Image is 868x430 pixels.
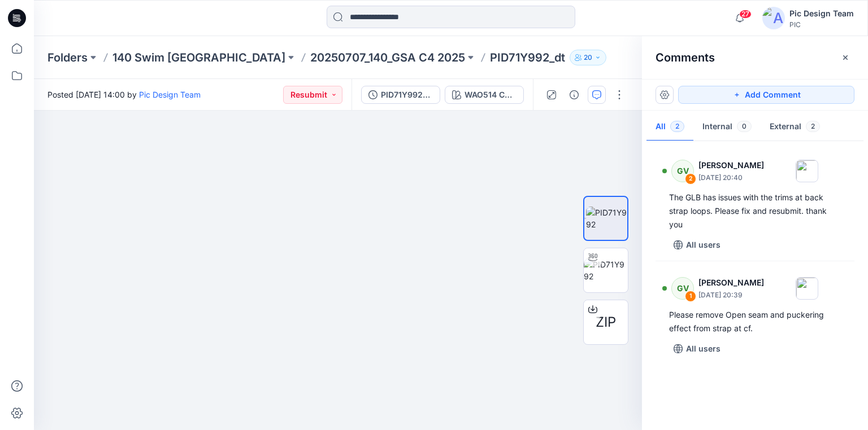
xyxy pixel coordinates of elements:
button: All users [669,340,725,358]
span: 0 [737,121,752,132]
p: All users [686,342,721,356]
h2: Comments [656,51,715,64]
img: PID71Y992 [586,207,627,230]
div: Pic Design Team [789,7,854,20]
span: ZIP [596,312,616,332]
p: [DATE] 20:39 [698,289,764,301]
button: PID71Y992_gsa_V1 [361,86,440,104]
img: PID71Y992 [584,258,628,282]
p: [PERSON_NAME] [698,159,764,172]
button: Details [565,86,583,104]
img: avatar [762,7,785,29]
div: GV [671,277,694,300]
div: WAO514 C2 Denim Blue [465,89,517,101]
a: 20250707_140_GSA C4 2025 [310,50,465,65]
div: PID71Y992_gsa_V1 [381,89,433,101]
button: External [761,113,829,142]
button: All [646,113,693,142]
div: Please remove Open seam and puckering effect from strap at cf. [669,308,841,335]
div: 1 [685,291,696,302]
span: 2 [670,121,684,132]
span: Posted [DATE] 14:00 by [47,89,201,100]
a: 140 Swim [GEOGRAPHIC_DATA] [112,50,285,65]
div: 2 [685,173,696,185]
button: WAO514 C2 Denim Blue [445,86,524,104]
button: Internal [693,113,761,142]
a: Folders [47,50,88,65]
button: All users [669,236,725,254]
div: GV [671,160,694,182]
p: 20 [584,51,592,64]
button: 20 [570,50,606,65]
p: PID71Y992_dt [490,50,565,65]
a: Pic Design Team [139,90,201,99]
div: The GLB has issues with the trims at back strap loops. Please fix and resubmit. thank you [669,191,841,231]
span: 2 [806,121,820,132]
div: PIC [789,20,854,29]
p: All users [686,238,721,252]
p: [PERSON_NAME] [698,276,764,289]
button: Add Comment [678,86,854,104]
span: 27 [739,10,752,19]
p: [DATE] 20:40 [698,172,764,183]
